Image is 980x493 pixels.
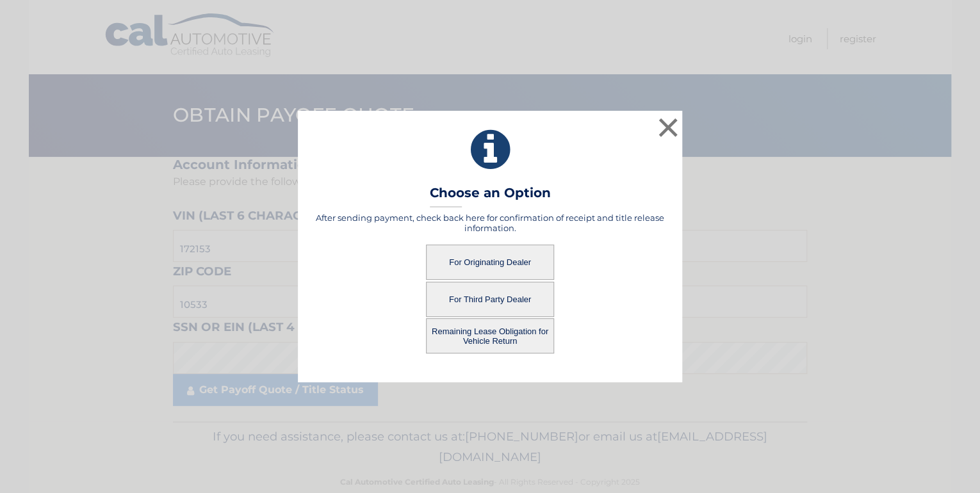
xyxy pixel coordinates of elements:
button: For Third Party Dealer [426,282,554,317]
h3: Choose an Option [430,185,551,207]
h5: After sending payment, check back here for confirmation of receipt and title release information. [314,213,666,233]
button: Remaining Lease Obligation for Vehicle Return [426,318,554,353]
button: × [655,115,681,140]
button: For Originating Dealer [426,245,554,280]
